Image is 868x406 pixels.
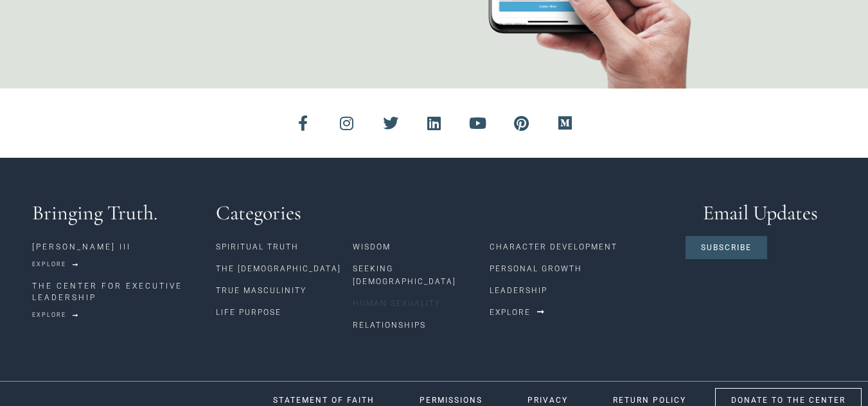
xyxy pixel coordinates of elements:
h3: Categories [216,203,673,223]
a: Character Development [490,236,672,258]
a: The [DEMOGRAPHIC_DATA] [216,258,353,280]
span: Explore [32,262,66,267]
a: Leadership [490,280,672,301]
span: STATEMENT OF FAITH [273,396,375,404]
span: Subscribe [701,244,752,251]
h3: Bringing Truth. [32,203,203,223]
a: Seeking [DEMOGRAPHIC_DATA] [353,258,490,292]
a: Explore [32,257,79,272]
nav: Menu [353,236,490,336]
a: Wisdom [353,236,490,258]
a: Human Sexuality [353,292,490,314]
span: PERMISSIONS [420,396,483,404]
nav: Menu [216,236,353,323]
p: [PERSON_NAME] III [32,241,203,253]
a: Explore [32,308,79,323]
a: True Masculinity [216,280,353,301]
span: Explore [490,309,531,316]
h3: Email Updates [686,203,836,223]
span: PRIVACY [527,396,568,404]
span: DONATE TO THE CENTER [731,396,846,404]
a: Relationships [353,314,490,336]
p: THE CENTER FOR EXECUTIVE LEADERSHIP [32,280,203,303]
a: Explore [490,301,545,323]
a: Personal Growth [490,258,672,280]
a: Subscribe [686,236,767,259]
span: Explore [32,312,66,318]
span: RETURN POLICY [613,396,686,404]
nav: Menu [490,236,672,301]
a: Spiritual Truth [216,236,353,258]
a: Life Purpose [216,301,353,323]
